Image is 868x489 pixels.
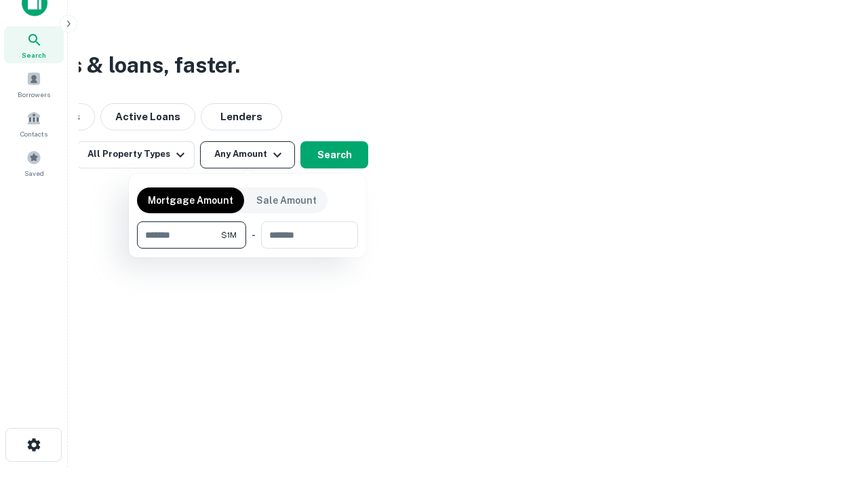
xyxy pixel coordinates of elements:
[800,380,868,446] iframe: Chat Widget
[148,193,233,208] p: Mortgage Amount
[221,229,237,241] span: $1M
[256,193,317,208] p: Sale Amount
[252,221,256,249] div: -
